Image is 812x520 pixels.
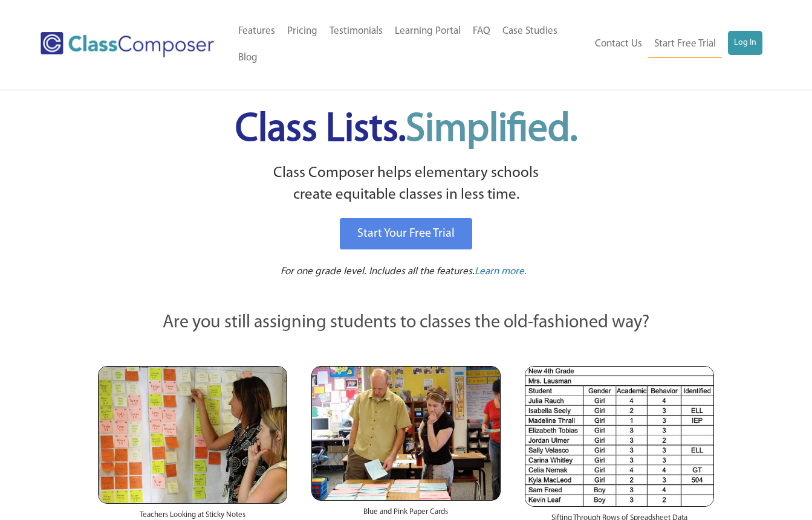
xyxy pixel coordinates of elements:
[340,218,472,249] a: Start Your Free Trial
[525,366,714,507] img: Spreadsheets
[98,366,287,504] img: Teachers Looking at Sticky Notes
[475,265,527,280] a: Learn more.
[232,18,588,71] nav: Header Menu
[281,18,323,45] a: Pricing
[98,310,715,336] p: Are you still assigning students to classes the old-fashioned way?
[41,32,214,57] img: Class Composer
[311,366,501,501] img: Blue and Pink Paper Cards
[467,18,496,45] a: FAQ
[406,111,577,150] span: Simplified.
[323,18,389,45] a: Testimonials
[232,45,264,71] a: Blog
[281,266,475,277] span: For one grade level. Includes all the features.
[235,111,577,150] span: Class Lists.
[589,31,762,58] nav: Header Menu
[496,18,564,45] a: Case Studies
[232,18,281,45] a: Features
[357,228,455,240] span: Start Your Free Trial
[728,31,762,55] a: Log In
[589,31,648,57] a: Contact Us
[389,18,467,45] a: Learning Portal
[648,31,722,58] a: Start Free Trial
[475,266,527,277] span: Learn more.
[96,162,716,207] p: Class Composer helps elementary schools create equitable classes in less time.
